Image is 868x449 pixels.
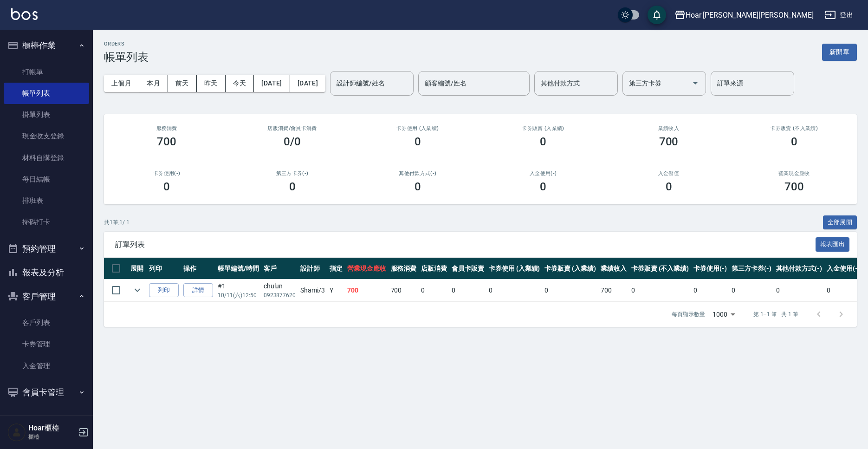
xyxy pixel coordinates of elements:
[4,355,89,377] a: 入金管理
[264,291,296,299] p: 0923877620
[289,180,296,193] h3: 0
[7,423,26,442] img: Person
[492,125,595,131] h2: 卡券販賣 (入業績)
[540,180,546,193] h3: 0
[729,280,774,301] td: 0
[415,180,421,193] h3: 0
[686,9,814,21] div: Hoar [PERSON_NAME][PERSON_NAME]
[4,211,89,233] a: 掃碼打卡
[389,258,419,280] th: 服務消費
[197,75,226,92] button: 昨天
[821,7,857,24] button: 登出
[753,310,798,319] p: 第 1–1 筆 共 1 筆
[629,280,691,301] td: 0
[784,180,804,193] h3: 700
[774,280,825,301] td: 0
[691,280,729,301] td: 0
[822,47,857,56] a: 新開單
[4,285,89,309] button: 客戶管理
[648,6,666,24] button: save
[254,75,290,92] button: [DATE]
[598,280,629,301] td: 700
[157,135,176,148] h3: 700
[540,135,546,148] h3: 0
[104,218,130,227] p: 共 1 筆, 1 / 1
[104,51,149,64] h3: 帳單列表
[366,125,469,131] h2: 卡券使用 (入業績)
[168,75,197,92] button: 前天
[327,258,345,280] th: 指定
[617,125,720,131] h2: 業績收入
[4,83,89,104] a: 帳單列表
[130,283,144,297] button: expand row
[345,258,389,280] th: 營業現金應收
[659,135,679,148] h3: 700
[542,258,598,280] th: 卡券販賣 (入業績)
[666,180,672,193] h3: 0
[11,8,38,20] img: Logo
[215,258,261,280] th: 帳單編號/時間
[104,75,139,92] button: 上個月
[449,280,486,301] td: 0
[629,258,691,280] th: 卡券販賣 (不入業績)
[598,258,629,280] th: 業績收入
[743,125,846,131] h2: 卡券販賣 (不入業績)
[419,258,449,280] th: 店販消費
[486,280,543,301] td: 0
[115,240,816,249] span: 訂單列表
[671,6,817,25] button: Hoar [PERSON_NAME][PERSON_NAME]
[542,280,598,301] td: 0
[816,237,850,252] button: 報表匯出
[4,333,89,355] a: 卡券管理
[28,423,76,433] h5: Hoar櫃檯
[218,291,259,299] p: 10/11 (六) 12:50
[4,237,89,261] button: 預約管理
[389,280,419,301] td: 700
[290,75,325,92] button: [DATE]
[823,215,857,230] button: 全部展開
[183,283,213,298] a: 詳情
[327,280,345,301] td: Y
[240,125,343,131] h2: 店販消費 /會員卡消費
[104,41,149,47] h2: ORDERS
[486,258,543,280] th: 卡券使用 (入業績)
[226,75,254,92] button: 今天
[4,125,89,147] a: 現金收支登錄
[743,170,846,176] h2: 營業現金應收
[4,61,89,83] a: 打帳單
[672,310,705,319] p: 每頁顯示數量
[617,170,720,176] h2: 入金儲值
[240,170,343,176] h2: 第三方卡券(-)
[139,75,168,92] button: 本月
[415,135,421,148] h3: 0
[688,76,703,91] button: Open
[709,302,738,327] div: 1000
[261,258,298,280] th: 客戶
[28,433,76,441] p: 櫃檯
[298,258,327,280] th: 設計師
[824,280,862,301] td: 0
[115,170,218,176] h2: 卡券使用(-)
[4,190,89,211] a: 排班表
[181,258,215,280] th: 操作
[4,104,89,125] a: 掛單列表
[115,125,218,131] h3: 服務消費
[284,135,301,148] h3: 0/0
[147,258,181,280] th: 列印
[4,260,89,285] button: 報表及分析
[729,258,774,280] th: 第三方卡券(-)
[149,283,179,298] button: 列印
[791,135,797,148] h3: 0
[264,281,296,291] div: chulun
[215,280,261,301] td: #1
[128,258,147,280] th: 展開
[4,312,89,333] a: 客戶列表
[4,33,89,58] button: 櫃檯作業
[816,240,850,248] a: 報表匯出
[163,180,170,193] h3: 0
[366,170,469,176] h2: 其他付款方式(-)
[449,258,486,280] th: 會員卡販賣
[824,258,862,280] th: 入金使用(-)
[419,280,449,301] td: 0
[822,44,857,61] button: 新開單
